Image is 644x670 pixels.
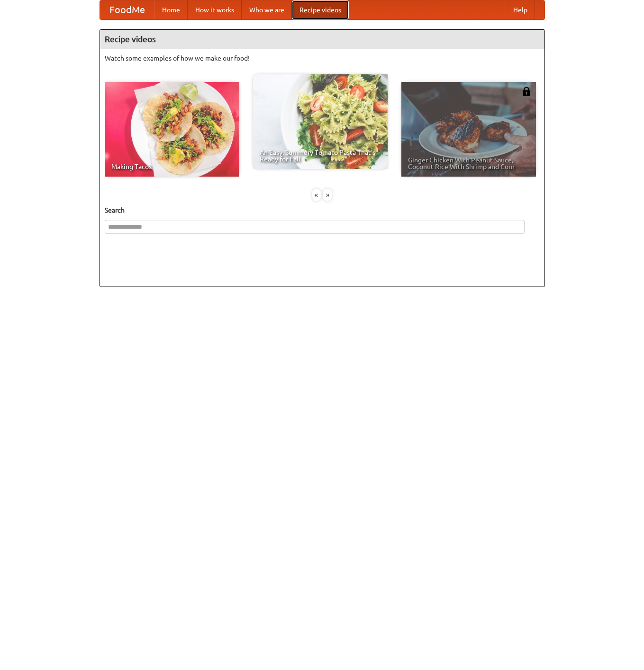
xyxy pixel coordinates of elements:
a: Recipe videos [292,0,349,19]
a: FoodMe [100,0,154,19]
a: Help [506,0,535,19]
a: Making Tacos [105,82,239,177]
p: Watch some examples of how we make our food! [105,54,540,63]
img: 483408.png [522,87,531,96]
a: Home [154,0,188,19]
span: Making Tacos [111,163,233,170]
div: « [312,189,321,201]
a: Who we are [242,0,292,19]
a: An Easy, Summery Tomato Pasta That's Ready for Fall [253,74,388,169]
div: » [323,189,332,201]
a: How it works [188,0,242,19]
h4: Recipe videos [100,30,544,49]
h5: Search [105,205,540,215]
span: An Easy, Summery Tomato Pasta That's Ready for Fall [260,149,381,162]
